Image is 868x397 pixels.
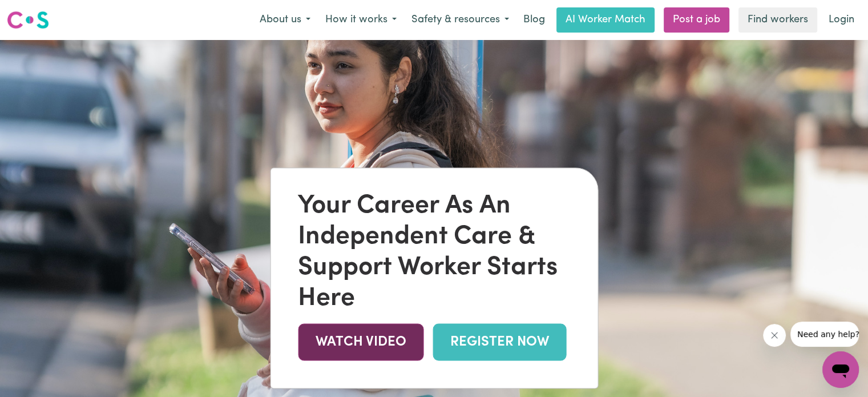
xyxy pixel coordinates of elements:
img: Careseekers logo [7,10,49,30]
a: Login [822,7,861,33]
button: Safety & resources [404,8,516,32]
a: AI Worker Match [556,7,655,33]
iframe: Close message [763,324,786,347]
span: Need any help? [7,8,69,17]
a: Blog [516,7,552,33]
button: About us [252,8,318,32]
a: Careseekers logo [7,7,49,33]
button: How it works [318,8,404,32]
a: Post a job [664,7,729,33]
a: WATCH VIDEO [298,323,423,360]
a: Find workers [738,7,817,33]
iframe: Message from company [790,322,859,347]
a: REGISTER NOW [433,323,566,360]
iframe: Button to launch messaging window [822,351,859,388]
div: Your Career As An Independent Care & Support Worker Starts Here [298,191,570,314]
